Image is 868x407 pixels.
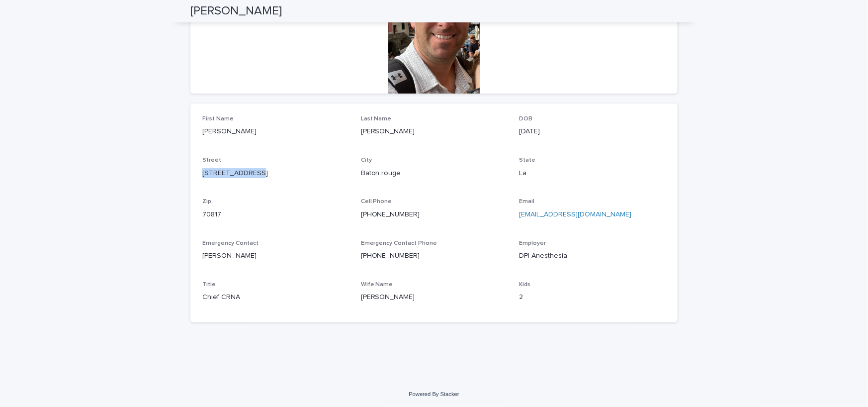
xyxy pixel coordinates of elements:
span: Cell Phone [361,199,392,204]
a: Powered By Stacker [409,391,459,397]
p: [PERSON_NAME] [202,126,349,137]
p: Baton rouge [361,168,508,179]
p: La [519,168,666,179]
a: [PHONE_NUMBER] [361,211,420,218]
p: 70817 [202,209,349,220]
p: 2 [519,292,666,303]
a: [PHONE_NUMBER] [361,252,420,259]
span: DOB [519,116,532,122]
span: Emergency Contact Phone [361,240,437,246]
p: [STREET_ADDRESS] [202,168,349,179]
p: [PERSON_NAME] [202,251,349,261]
span: Zip [202,199,211,204]
span: Street [202,157,221,163]
span: Email [519,199,534,204]
span: First Name [202,116,234,122]
span: Employer [519,240,546,246]
span: Kids [519,282,530,288]
h2: [PERSON_NAME] [190,4,282,18]
p: [PERSON_NAME] [361,292,508,303]
span: Wife Name [361,282,393,288]
p: [DATE] [519,126,666,137]
p: Chief CRNA [202,292,349,303]
span: Last Name [361,116,392,122]
span: State [519,157,535,163]
span: Emergency Contact [202,240,259,246]
a: [EMAIL_ADDRESS][DOMAIN_NAME] [519,211,631,218]
p: DPI Anesthesia [519,251,666,261]
span: Title [202,282,216,288]
p: [PERSON_NAME] [361,126,508,137]
span: City [361,157,372,163]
